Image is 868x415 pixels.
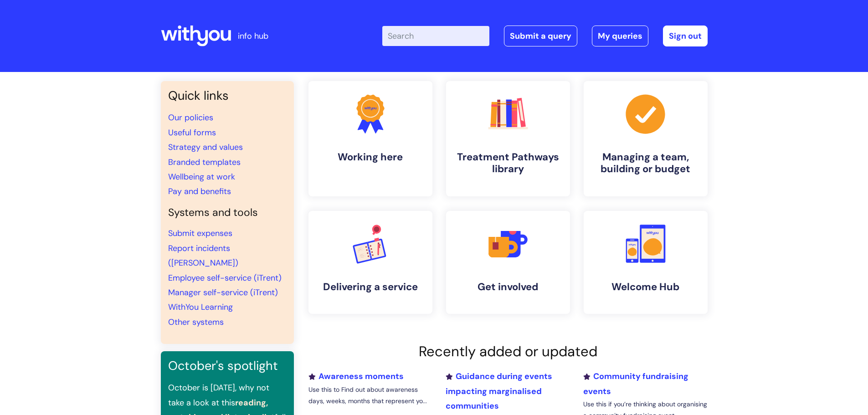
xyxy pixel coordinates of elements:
[168,272,282,283] a: Employee self-service (iTrent)
[583,371,688,396] a: Community fundraising events
[168,228,232,239] a: Submit expenses
[316,151,425,163] h4: Working here
[168,186,231,197] a: Pay and benefits
[584,81,708,196] a: Managing a team, building or budget
[168,317,224,328] a: Other systems
[168,142,243,153] a: Strategy and values
[308,343,708,360] h2: Recently added or updated
[453,151,563,175] h4: Treatment Pathways library
[308,371,404,382] a: Awareness moments
[316,281,425,293] h4: Delivering a service
[446,371,552,411] a: Guidance during events impacting marginalised communities
[168,302,233,313] a: WithYou Learning
[168,112,213,123] a: Our policies
[308,81,432,196] a: Working here
[382,26,489,46] input: Search
[663,26,708,46] a: Sign out
[308,211,432,314] a: Delivering a service
[382,26,708,46] div: | -
[308,384,432,407] p: Use this to Find out about awareness days, weeks, months that represent yo...
[168,359,287,373] h3: October's spotlight
[592,26,648,46] a: My queries
[168,157,241,168] a: Branded templates
[584,211,708,314] a: Welcome Hub
[453,281,563,293] h4: Get involved
[446,81,570,196] a: Treatment Pathways library
[168,88,287,103] h3: Quick links
[168,287,278,298] a: Manager self-service (iTrent)
[238,29,268,43] p: info hub
[168,171,235,182] a: Wellbeing at work
[168,206,287,219] h4: Systems and tools
[168,127,216,138] a: Useful forms
[591,281,700,293] h4: Welcome Hub
[168,243,238,268] a: Report incidents ([PERSON_NAME])
[446,211,570,314] a: Get involved
[504,26,577,46] a: Submit a query
[591,151,700,175] h4: Managing a team, building or budget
